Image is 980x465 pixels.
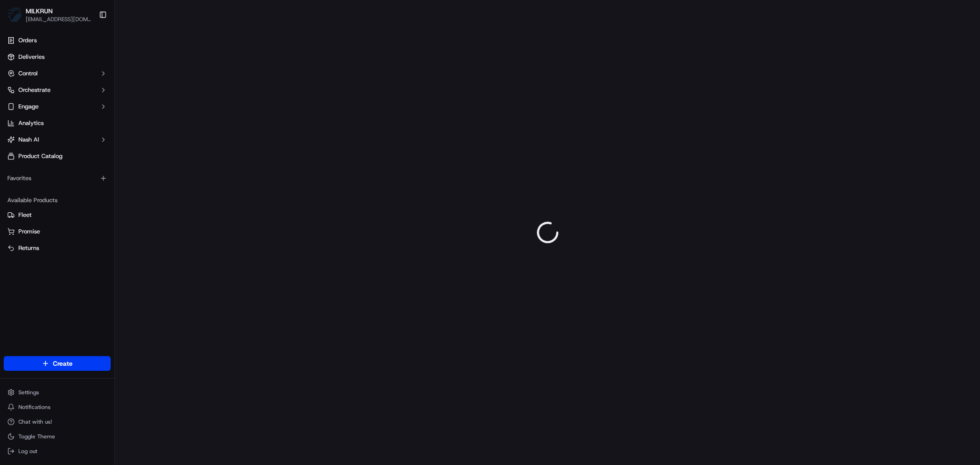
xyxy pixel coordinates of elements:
[4,401,111,414] button: Notifications
[18,86,51,94] span: Orchestrate
[7,7,22,22] img: MILKRUN
[4,445,111,458] button: Log out
[4,33,111,48] a: Orders
[18,69,38,78] span: Control
[26,16,91,23] button: [EMAIL_ADDRESS][DOMAIN_NAME]
[4,386,111,399] button: Settings
[4,4,95,26] button: MILKRUNMILKRUN[EMAIL_ADDRESS][DOMAIN_NAME]
[4,83,111,97] button: Orchestrate
[18,418,52,425] span: Chat with us!
[53,359,73,368] span: Create
[18,36,37,45] span: Orders
[4,208,111,222] button: Fleet
[4,224,111,239] button: Promise
[4,241,111,255] button: Returns
[18,152,62,160] span: Product Catalog
[7,211,107,219] a: Fleet
[4,132,111,147] button: Nash AI
[7,227,107,236] a: Promise
[18,389,39,396] span: Settings
[18,448,37,455] span: Log out
[18,119,44,127] span: Analytics
[4,415,111,428] button: Chat with us!
[26,6,53,16] button: MILKRUN
[4,99,111,114] button: Engage
[4,50,111,64] a: Deliveries
[4,193,111,208] div: Available Products
[4,356,111,371] button: Create
[18,227,40,236] span: Promise
[4,149,111,164] a: Product Catalog
[18,136,39,144] span: Nash AI
[18,244,39,252] span: Returns
[18,433,55,440] span: Toggle Theme
[18,403,51,411] span: Notifications
[4,116,111,130] a: Analytics
[18,53,45,61] span: Deliveries
[4,171,111,186] div: Favorites
[18,102,39,111] span: Engage
[7,244,107,252] a: Returns
[4,66,111,81] button: Control
[18,211,32,219] span: Fleet
[4,430,111,443] button: Toggle Theme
